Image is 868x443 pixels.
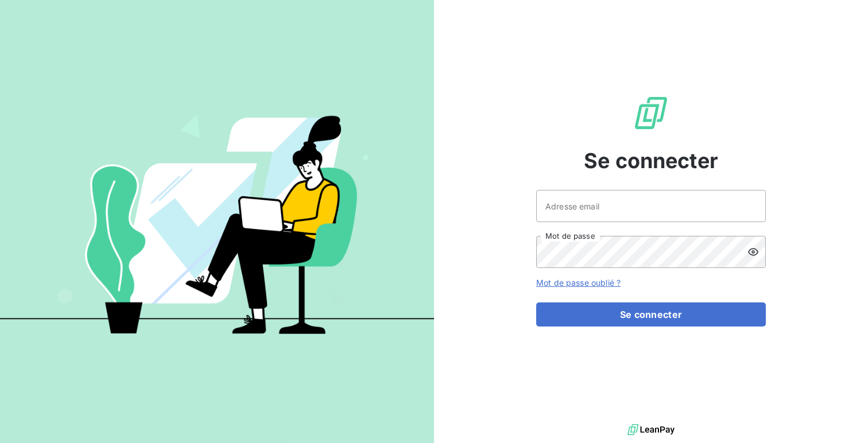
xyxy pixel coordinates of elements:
img: logo [627,421,675,438]
button: Se connecter [536,302,766,327]
a: Mot de passe oublié ? [536,278,621,287]
span: Se connecter [584,145,718,176]
img: Logo LeanPay [633,95,669,131]
input: placeholder [536,190,766,222]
